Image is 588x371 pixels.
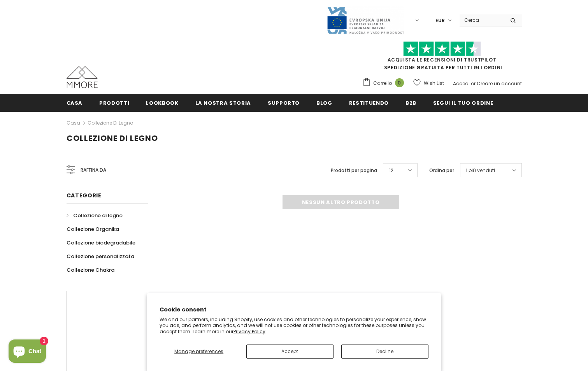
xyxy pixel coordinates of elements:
[362,77,408,89] a: Carrello 0
[349,99,389,107] span: Restituendo
[316,94,332,111] a: Blog
[73,212,123,219] span: Collezione di legno
[460,14,504,26] input: Search Site
[88,120,133,126] a: Collezione di legno
[246,345,333,359] button: Accept
[405,99,416,107] span: B2B
[67,99,83,107] span: Casa
[99,99,129,107] span: Prodotti
[67,94,83,111] a: Casa
[146,99,178,107] span: Lookbook
[81,166,106,174] span: Raffina da
[429,167,454,174] label: Ordina per
[326,6,404,35] img: Javni Razpis
[395,78,404,87] span: 0
[67,239,135,246] span: Collezione biodegradabile
[316,99,332,107] span: Blog
[160,345,239,359] button: Manage preferences
[477,80,522,87] a: Creare un account
[67,66,98,88] img: Casi MMORE
[405,94,416,111] a: B2B
[160,316,429,335] p: We and our partners, including Shopify, use cookies and other technologies to personalize your ex...
[67,133,158,144] span: Collezione di legno
[268,94,300,111] a: supporto
[67,225,119,233] span: Collezione Organika
[146,94,178,111] a: Lookbook
[67,236,135,250] a: Collezione biodegradabile
[389,167,393,174] span: 12
[373,79,392,87] span: Carrello
[67,250,134,263] a: Collezione personalizzata
[174,348,223,355] span: Manage preferences
[349,94,389,111] a: Restituendo
[433,99,493,107] span: Segui il tuo ordine
[326,17,404,23] a: Javni Razpis
[99,94,129,111] a: Prodotti
[341,345,428,359] button: Decline
[67,118,80,128] a: Casa
[388,56,497,63] a: Acquista le recensioni di TrustPilot
[195,94,251,111] a: La nostra storia
[67,192,102,199] span: Categorie
[413,76,444,90] a: Wish List
[466,167,495,174] span: I più venduti
[403,41,481,56] img: Fidati di Pilot Stars
[435,17,445,25] span: EUR
[6,339,48,365] inbox-online-store-chat: Shopify online store chat
[362,45,522,71] span: SPEDIZIONE GRATUITA PER TUTTI GLI ORDINI
[195,99,251,107] span: La nostra storia
[67,263,114,277] a: Collezione Chakra
[433,94,493,111] a: Segui il tuo ordine
[268,99,300,107] span: supporto
[453,80,470,87] a: Accedi
[331,167,377,174] label: Prodotti per pagina
[67,222,119,236] a: Collezione Organika
[67,209,123,222] a: Collezione di legno
[67,266,114,274] span: Collezione Chakra
[160,306,429,314] h2: Cookie consent
[233,328,265,335] a: Privacy Policy
[67,253,134,260] span: Collezione personalizzata
[424,79,444,87] span: Wish List
[471,80,476,87] span: or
